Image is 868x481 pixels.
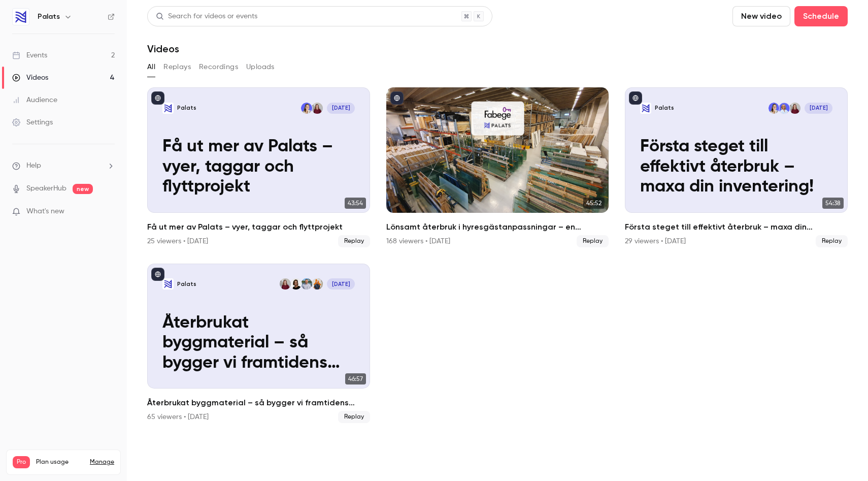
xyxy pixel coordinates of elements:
[625,236,686,246] div: 29 viewers • [DATE]
[147,397,370,409] h2: Återbrukat byggmaterial – så bygger vi framtidens lönsamma och hållbara fastighetsbransch
[12,73,48,83] div: Videos
[629,91,642,105] button: published
[12,161,115,171] li: help-dropdown-opener
[794,6,848,26] button: Schedule
[386,87,609,247] a: 45:52Lönsamt återbruk i hyresgästanpassningar – en kostnadsanalys med Fabege168 viewers • [DATE]R...
[36,458,84,466] span: Plan usage
[789,103,800,114] img: Amelie Berggren
[640,137,832,198] p: Första steget till effektivt återbruk – maxa din inventering!
[156,11,257,22] div: Search for videos or events
[390,91,404,105] button: published
[162,278,174,290] img: Återbrukat byggmaterial – så bygger vi framtidens lönsamma och hållbara fastighetsbransch
[822,198,844,209] span: 54:38
[301,103,312,114] img: Lotta Lundin
[312,278,323,290] img: Jonas Liljenberg
[26,206,64,217] span: What's new
[769,103,780,114] img: Lotta Lundin
[147,264,370,424] a: Återbrukat byggmaterial – så bygger vi framtidens lönsamma och hållbara fastighetsbranschPalatsJo...
[151,268,164,281] button: published
[162,137,355,198] p: Få ut mer av Palats – vyer, taggar och flyttprojekt
[147,59,155,75] button: All
[73,184,93,194] span: new
[12,95,57,105] div: Audience
[345,198,366,209] span: 43:54
[625,221,848,233] h2: Första steget till effektivt återbruk – maxa din inventering!
[312,103,323,114] img: Amelie Berggren
[640,103,651,114] img: Första steget till effektivt återbruk – maxa din inventering!
[26,183,66,194] a: SpeakerHub
[805,103,832,114] span: [DATE]
[147,264,370,424] li: Återbrukat byggmaterial – så bygger vi framtidens lönsamma och hållbara fastighetsbransch
[147,6,848,475] section: Videos
[147,87,848,423] ul: Videos
[147,87,370,247] a: Få ut mer av Palats – vyer, taggar och flyttprojektPalatsAmelie BerggrenLotta Lundin[DATE]Få ut m...
[151,91,164,105] button: published
[327,278,355,290] span: [DATE]
[246,59,275,75] button: Uploads
[103,207,115,216] iframe: Noticeable Trigger
[386,221,609,233] h2: Lönsamt återbruk i hyresgästanpassningar – en kostnadsanalys med Fabege
[38,12,60,22] h6: Palats
[147,412,209,422] div: 65 viewers • [DATE]
[163,59,191,75] button: Replays
[147,43,179,55] h1: Videos
[577,235,609,247] span: Replay
[13,456,30,468] span: Pro
[583,198,605,209] span: 45:52
[386,236,450,246] div: 168 viewers • [DATE]
[655,104,674,112] p: Palats
[338,235,370,247] span: Replay
[290,278,302,290] img: Anna Fredriksson
[177,280,196,288] p: Palats
[12,117,53,127] div: Settings
[177,104,196,112] p: Palats
[147,87,370,247] li: Få ut mer av Palats – vyer, taggar och flyttprojekt
[12,50,47,60] div: Events
[199,59,238,75] button: Recordings
[327,103,355,114] span: [DATE]
[147,236,208,246] div: 25 viewers • [DATE]
[280,278,291,290] img: Amelie Berggren
[625,87,848,247] a: Första steget till effektivt återbruk – maxa din inventering!PalatsAmelie BerggrenCharlotte Lands...
[162,103,174,114] img: Få ut mer av Palats – vyer, taggar och flyttprojekt
[779,103,790,114] img: Charlotte Landström
[732,6,790,26] button: New video
[13,9,29,25] img: Palats
[90,458,114,466] a: Manage
[386,87,609,247] li: Lönsamt återbruk i hyresgästanpassningar – en kostnadsanalys med Fabege
[345,373,366,384] span: 46:57
[338,411,370,423] span: Replay
[301,278,312,290] img: Lars Andersson
[26,161,41,171] span: Help
[147,221,370,233] h2: Få ut mer av Palats – vyer, taggar och flyttprojekt
[816,235,848,247] span: Replay
[162,313,355,374] p: Återbrukat byggmaterial – så bygger vi framtidens lönsamma och hållbara fastighetsbransch
[625,87,848,247] li: Första steget till effektivt återbruk – maxa din inventering!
